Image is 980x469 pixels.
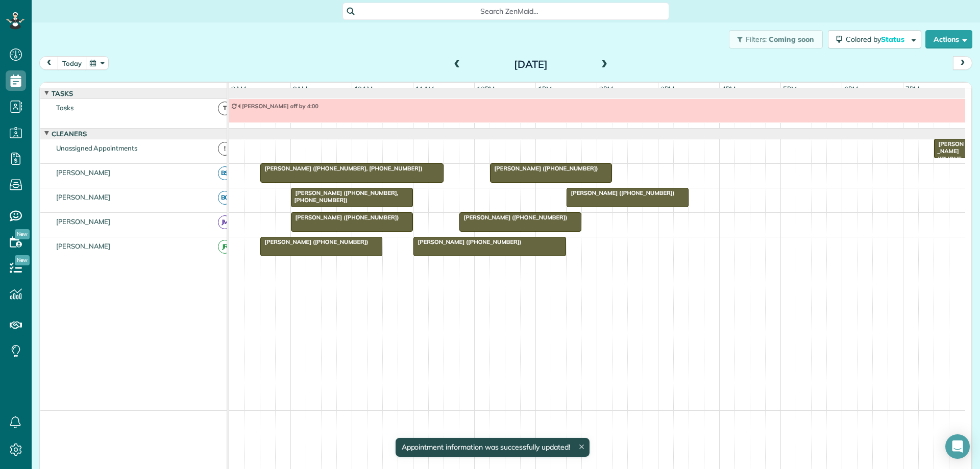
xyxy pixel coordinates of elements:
span: Tasks [50,89,75,97]
span: [PERSON_NAME] ([PHONE_NUMBER], [PHONE_NUMBER]) [934,140,964,199]
button: next [953,56,972,70]
span: [PERSON_NAME] ([PHONE_NUMBER], [PHONE_NUMBER]) [260,165,423,172]
span: [PERSON_NAME] ([PHONE_NUMBER], [PHONE_NUMBER]) [290,189,399,204]
span: Tasks [54,104,76,112]
span: [PERSON_NAME] [54,217,113,226]
div: Appointment information was successfully updated! [395,438,589,457]
span: [PERSON_NAME] ([PHONE_NUMBER]) [290,214,400,221]
span: 1pm [536,85,554,93]
span: [PERSON_NAME] ([PHONE_NUMBER]) [566,189,675,196]
span: [PERSON_NAME] off by 4:00 [237,103,319,110]
span: 9am [291,85,310,93]
span: JR [218,240,232,254]
span: 5pm [781,85,799,93]
span: 12pm [475,85,497,93]
span: 7pm [903,85,921,93]
span: 2pm [597,85,615,93]
span: Status [881,35,906,44]
span: 10am [352,85,375,93]
span: Cleaners [50,130,89,138]
span: 3pm [658,85,676,93]
button: today [58,56,86,70]
span: [PERSON_NAME] ([PHONE_NUMBER]) [489,165,599,172]
button: prev [39,56,59,70]
span: Colored by [846,35,908,44]
span: [PERSON_NAME] [54,242,113,250]
span: [PERSON_NAME] ([PHONE_NUMBER]) [413,238,522,245]
span: 4pm [720,85,738,93]
span: Coming soon [769,35,815,44]
span: Unassigned Appointments [54,144,139,152]
span: JM [218,215,232,229]
span: 8am [229,85,248,93]
span: BS [218,166,232,180]
span: 11am [413,85,436,93]
span: BC [218,191,232,205]
span: ! [218,142,232,156]
div: Open Intercom Messenger [945,434,970,459]
span: Filters: [746,35,767,44]
button: Colored byStatus [828,30,921,48]
h2: [DATE] [467,59,595,70]
span: [PERSON_NAME] ([PHONE_NUMBER]) [459,214,568,221]
span: [PERSON_NAME] [54,193,113,201]
span: T [218,102,232,115]
span: [PERSON_NAME] ([PHONE_NUMBER]) [260,238,369,245]
span: 6pm [842,85,860,93]
span: New [15,255,30,265]
button: Actions [925,30,972,48]
span: [PERSON_NAME] [54,168,113,177]
span: New [15,229,30,239]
